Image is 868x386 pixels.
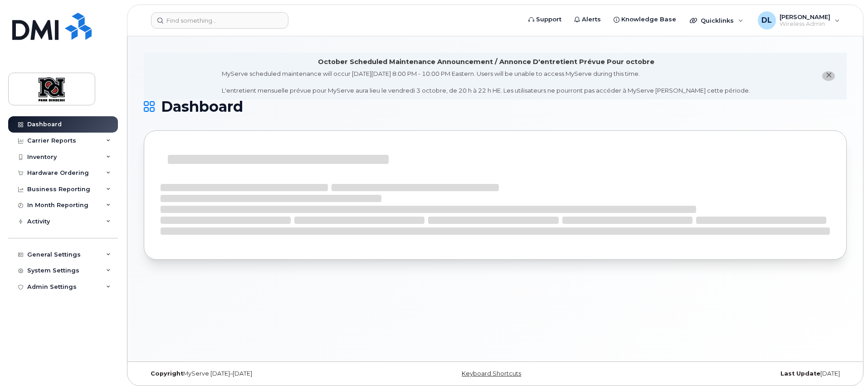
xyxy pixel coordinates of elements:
[161,100,243,114] span: Dashboard
[318,57,654,67] div: October Scheduled Maintenance Announcement / Annonce D'entretient Prévue Pour octobre
[144,370,378,377] div: MyServe [DATE]–[DATE]
[822,71,835,81] button: close notification
[222,69,750,95] div: MyServe scheduled maintenance will occur [DATE][DATE] 8:00 PM - 10:00 PM Eastern. Users will be u...
[151,370,183,377] strong: Copyright
[462,370,521,377] a: Keyboard Shortcuts
[612,370,847,377] div: [DATE]
[780,370,820,377] strong: Last Update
